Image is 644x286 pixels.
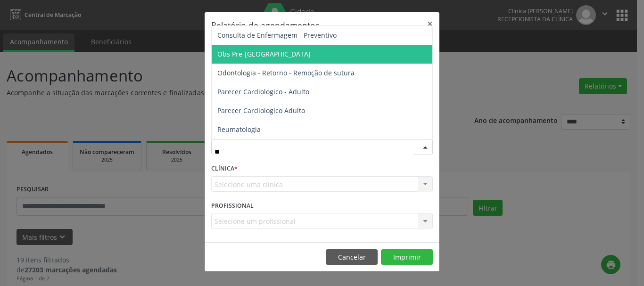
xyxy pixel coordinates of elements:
[217,125,261,134] span: Reumatologia
[421,12,439,35] button: Close
[211,162,238,176] label: CLÍNICA
[217,31,337,40] span: Consulta de Enfermagem - Preventivo
[381,249,433,265] button: Imprimir
[217,106,305,115] span: Parecer Cardiologico Adulto
[217,49,311,58] span: Obs Pre-[GEOGRAPHIC_DATA]
[211,198,254,213] label: PROFISSIONAL
[217,68,355,77] span: Odontologia - Retorno - Remoção de sutura
[211,19,319,31] h5: Relatório de agendamentos
[326,249,378,265] button: Cancelar
[217,87,309,96] span: Parecer Cardiologico - Adulto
